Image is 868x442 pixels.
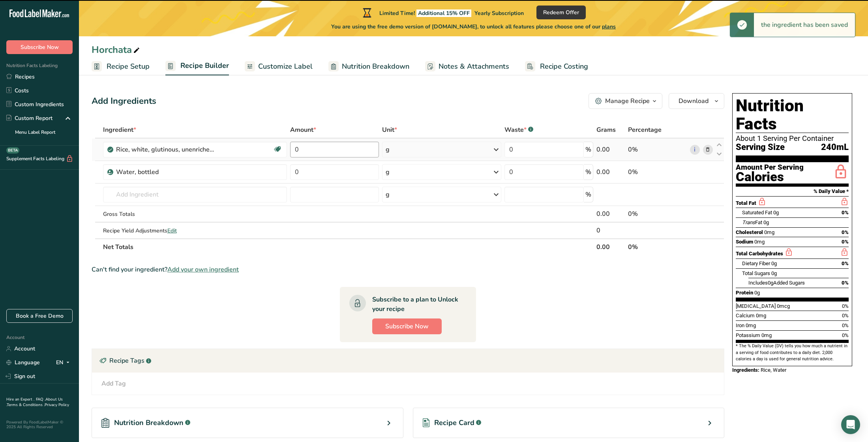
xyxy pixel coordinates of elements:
[504,125,533,135] div: Waste
[6,397,63,408] a: About Us .
[764,229,774,235] span: 0mg
[842,322,849,328] span: 0%
[245,58,313,75] a: Customize Label
[748,280,805,286] span: Includes Added Sugars
[596,167,624,177] div: 0.00
[763,219,769,225] span: 0g
[36,397,45,402] a: FAQ .
[103,227,287,235] div: Recipe Yield Adjustments
[21,43,59,51] span: Subscribe Now
[842,332,849,338] span: 0%
[605,96,650,106] div: Manage Recipe
[628,167,687,177] div: 0%
[114,418,184,428] span: Nutrition Breakdown
[736,164,804,171] div: Amount Per Serving
[754,239,765,245] span: 0mg
[92,265,724,274] div: Can't find your ingredient?
[596,125,616,135] span: Grams
[596,226,624,235] div: 0
[736,229,763,235] span: Cholesterol
[842,303,849,309] span: 0%
[525,58,588,75] a: Recipe Costing
[92,58,150,75] a: Recipe Setup
[6,397,34,402] a: Hire an Expert .
[602,23,616,30] span: plans
[777,303,790,309] span: 0mcg
[165,57,229,76] a: Recipe Builder
[116,167,215,177] div: Water, bottled
[540,61,588,72] span: Recipe Costing
[386,167,390,177] div: g
[679,96,709,106] span: Download
[342,61,409,72] span: Nutrition Breakdown
[474,9,524,17] span: Yearly Subscription
[328,58,409,75] a: Nutrition Breakdown
[736,200,756,206] span: Total Fat
[589,93,662,109] button: Manage Recipe
[768,280,773,286] span: 0g
[742,219,755,225] i: Trans
[434,418,474,428] span: Recipe Card
[596,145,624,154] div: 0.00
[56,358,73,367] div: EN
[736,171,804,183] div: Calories
[103,125,136,135] span: Ingredient
[92,95,156,108] div: Add Ingredients
[103,187,287,202] input: Add Ingredient
[180,60,229,71] span: Recipe Builder
[167,227,177,234] span: Edit
[736,332,760,338] span: Potassium
[382,125,397,135] span: Unit
[416,9,471,17] span: Additional 15% OFF
[92,43,141,57] div: Horchata
[167,265,239,274] span: Add your own ingredient
[103,210,287,218] div: Gross Totals
[736,290,753,296] span: Protein
[385,322,429,331] span: Subscribe Now
[595,238,626,255] th: 0.00
[596,209,624,219] div: 0.00
[742,270,770,276] span: Total Sugars
[386,145,390,154] div: g
[746,322,756,328] span: 0mg
[771,270,777,276] span: 0g
[761,332,772,338] span: 0mg
[6,420,73,429] div: Powered By FoodLabelMaker © 2025 All Rights Reserved
[6,114,52,122] div: Custom Report
[736,187,849,196] section: % Daily Value *
[842,210,849,215] span: 0%
[756,313,766,318] span: 0mg
[101,238,595,255] th: Net Totals
[439,61,509,72] span: Notes & Attachments
[773,210,779,215] span: 0g
[736,239,753,245] span: Sodium
[742,260,770,266] span: Dietary Fiber
[842,229,849,235] span: 0%
[669,93,724,109] button: Download
[45,402,69,408] a: Privacy Policy
[626,238,688,255] th: 0%
[372,295,460,314] div: Subscribe to a plan to Unlock your recipe
[6,40,73,54] button: Subscribe Now
[736,251,783,257] span: Total Carbohydrates
[736,313,755,318] span: Calcium
[742,210,772,215] span: Saturated Fat
[92,349,724,373] div: Recipe Tags
[543,8,579,17] span: Redeem Offer
[771,260,777,266] span: 0g
[386,190,390,199] div: g
[331,22,616,31] span: You are using the free demo version of [DOMAIN_NAME], to unlock all features please choose one of...
[258,61,313,72] span: Customize Label
[841,415,860,434] div: Open Intercom Messenger
[425,58,509,75] a: Notes & Attachments
[754,13,855,37] div: the ingredient has been saved
[107,61,150,72] span: Recipe Setup
[742,219,762,225] span: Fat
[628,209,687,219] div: 0%
[842,260,849,266] span: 0%
[536,6,586,19] button: Redeem Offer
[101,379,126,388] div: Add Tag
[116,145,215,154] div: Rice, white, glutinous, unenriched, uncooked
[6,356,40,369] a: Language
[842,280,849,286] span: 0%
